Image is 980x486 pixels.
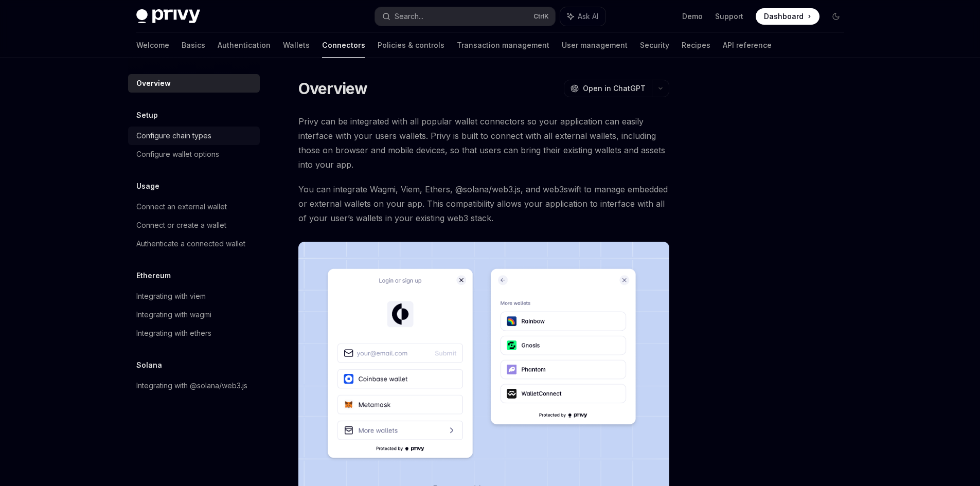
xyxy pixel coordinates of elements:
span: Ctrl K [533,12,549,21]
a: Support [715,11,743,22]
div: Integrating with ethers [136,327,211,339]
a: Integrating with @solana/web3.js [128,376,260,395]
a: Recipes [682,33,710,58]
a: Configure wallet options [128,145,260,164]
a: Overview [128,74,260,93]
span: Privy can be integrated with all popular wallet connectors so your application can easily interfa... [298,114,669,172]
a: Authenticate a connected wallet [128,235,260,253]
a: Transaction management [457,33,549,58]
span: Dashboard [764,11,804,22]
a: Dashboard [756,8,819,25]
div: Integrating with @solana/web3.js [136,380,247,392]
a: Connect an external wallet [128,197,260,216]
a: User management [562,33,628,58]
a: Connectors [322,33,365,58]
div: Configure wallet options [136,148,219,160]
a: Welcome [136,33,169,58]
h5: Ethereum [136,269,171,282]
button: Open in ChatGPT [564,80,652,97]
span: Open in ChatGPT [583,83,646,94]
a: API reference [723,33,772,58]
a: Wallets [283,33,310,58]
a: Integrating with viem [128,287,260,305]
div: Configure chain types [136,130,211,142]
div: Connect or create a wallet [136,219,226,231]
button: Toggle dark mode [828,8,844,25]
h1: Overview [298,79,368,98]
h5: Usage [136,180,159,192]
a: Integrating with wagmi [128,305,260,324]
span: You can integrate Wagmi, Viem, Ethers, @solana/web3.js, and web3swift to manage embedded or exter... [298,182,669,225]
h5: Solana [136,359,162,371]
a: Configure chain types [128,127,260,145]
div: Authenticate a connected wallet [136,238,245,250]
div: Integrating with viem [136,290,206,302]
button: Search...CtrlK [375,7,555,26]
span: Ask AI [578,11,598,22]
a: Integrating with ethers [128,324,260,343]
button: Ask AI [560,7,605,26]
div: Integrating with wagmi [136,309,211,321]
a: Basics [182,33,205,58]
div: Search... [395,10,423,23]
a: Policies & controls [378,33,444,58]
div: Connect an external wallet [136,201,227,213]
a: Demo [682,11,703,22]
a: Authentication [218,33,271,58]
img: dark logo [136,9,200,24]
h5: Setup [136,109,158,121]
a: Connect or create a wallet [128,216,260,235]
div: Overview [136,77,171,89]
a: Security [640,33,669,58]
